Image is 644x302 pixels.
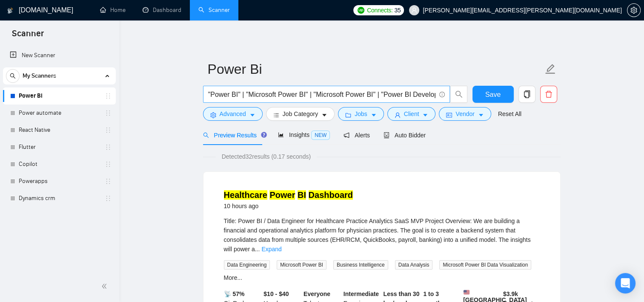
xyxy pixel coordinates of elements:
span: robot [384,132,389,138]
span: search [203,132,209,138]
button: copy [518,86,535,103]
span: holder [105,178,112,185]
mark: BI [298,190,306,200]
span: search [451,90,467,98]
span: setting [627,7,640,14]
a: setting [627,7,641,14]
span: NEW [311,131,330,140]
a: Power Bi [19,87,100,105]
span: holder [105,195,112,202]
div: Title: Power BI / Data Engineer for Healthcare Practice Analytics SaaS MVP Project Overview: We a... [224,216,540,254]
span: Alerts [343,132,370,139]
span: holder [105,161,112,168]
a: Powerapps [19,173,100,190]
span: Business Intelligence [333,260,388,270]
b: $10 - $40 [263,290,289,297]
span: caret-down [422,112,428,118]
b: 📡 57% [224,290,245,297]
span: ... [255,246,260,253]
span: bars [273,112,279,118]
span: Preview Results [203,132,264,139]
button: barsJob Categorycaret-down [266,107,335,121]
span: holder [105,93,112,99]
a: homeHome [100,6,126,14]
button: setting [627,3,641,17]
span: area-chart [278,132,284,138]
img: logo [7,4,13,17]
input: Search Freelance Jobs... [208,89,435,100]
span: caret-down [249,112,255,118]
div: 10 hours ago [224,201,353,211]
div: Open Intercom Messenger [615,273,635,293]
span: caret-down [478,112,484,118]
mark: Healthcare [224,190,267,200]
span: Scanner [5,27,51,45]
span: Jobs [355,109,367,119]
button: Save [472,86,514,103]
span: Data Analysis [395,260,433,270]
span: user [411,7,417,13]
span: holder [105,127,112,134]
a: Copilot [19,156,100,173]
span: Title: Power BI / Data Engineer for Healthcare Practice Analytics SaaS MVP Project Overview: We a... [224,218,531,253]
button: folderJobscaret-down [338,107,384,121]
span: Microsoft Power BI Data Visualization [439,260,531,270]
a: Expand [261,246,281,253]
li: New Scanner [3,47,116,64]
span: Auto Bidder [384,132,426,139]
a: Dynamics crm [19,190,100,207]
a: Reset All [498,109,521,119]
a: dashboardDashboard [143,6,181,14]
span: Detected 32 results (0.17 seconds) [216,152,317,161]
span: Connects: [367,6,392,15]
span: Advanced [220,109,246,119]
span: holder [105,110,112,116]
input: Scanner name... [208,58,543,80]
b: Intermediate [343,290,379,297]
span: setting [210,112,216,118]
mark: Power [269,190,295,200]
button: idcardVendorcaret-down [439,107,491,121]
span: delete [541,90,557,98]
span: edit [545,64,556,75]
span: caret-down [321,112,327,118]
li: My Scanners [3,67,116,207]
span: caret-down [371,112,377,118]
a: New Scanner [10,47,109,64]
span: Vendor [455,109,474,119]
span: Insights [278,131,330,138]
button: search [450,86,467,103]
mark: Dashboard [309,190,353,200]
button: delete [540,86,557,103]
a: More... [224,274,243,281]
span: Job Category [283,109,318,119]
span: folder [345,112,351,118]
a: searchScanner [198,6,230,14]
span: 35 [394,6,401,15]
span: idcard [446,112,452,118]
div: Tooltip anchor [260,131,268,139]
span: Microsoft Power BI [277,260,326,270]
span: notification [343,132,349,138]
button: userClientcaret-down [387,107,436,121]
span: double-left [101,282,110,290]
span: search [6,73,19,79]
a: Power automate [19,105,100,122]
span: holder [105,144,112,151]
span: copy [519,90,535,98]
b: $ 3.9k [503,290,518,297]
button: search [6,69,20,83]
button: settingAdvancedcaret-down [203,107,263,121]
img: 🇺🇸 [464,289,469,295]
span: info-circle [439,92,445,97]
span: user [395,112,401,118]
span: My Scanners [23,67,56,84]
a: Flutter [19,139,100,156]
a: React Native [19,122,100,139]
b: Everyone [303,290,330,297]
span: Client [404,109,419,119]
a: Healthcare Power BI Dashboard [224,190,353,200]
span: Save [485,89,501,100]
span: Data Engineering [224,260,270,270]
img: upwork-logo.png [358,7,364,14]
